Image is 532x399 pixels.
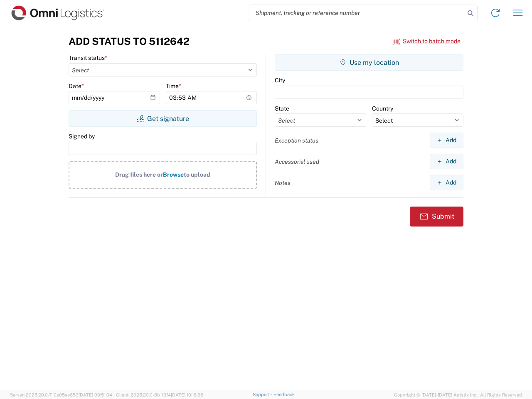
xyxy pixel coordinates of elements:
[275,158,319,165] label: Accessorial used
[10,392,112,397] span: Server: 2025.20.0-710e05ee653
[275,105,289,112] label: State
[430,154,463,169] button: Add
[275,54,463,71] button: Use my location
[69,54,107,62] label: Transit status
[69,110,257,127] button: Get signature
[69,133,95,140] label: Signed by
[394,391,522,399] span: Copyright © [DATE]-[DATE] Agistix Inc., All Rights Reserved
[275,76,285,84] label: City
[430,175,463,190] button: Add
[430,133,463,148] button: Add
[372,105,393,112] label: Country
[393,34,461,48] button: Switch to batch mode
[171,392,203,397] span: [DATE] 10:16:38
[184,171,210,178] span: to upload
[253,392,273,397] a: Support
[249,5,465,21] input: Shipment, tracking or reference number
[79,392,112,397] span: [DATE] 09:51:04
[273,392,295,397] a: Feedback
[163,171,184,178] span: Browse
[410,207,463,227] button: Submit
[275,137,318,144] label: Exception status
[116,392,203,397] span: Client: 2025.20.0-8b113f4
[115,171,163,178] span: Drag files here or
[166,82,181,90] label: Time
[69,82,84,90] label: Date
[69,35,190,47] h3: Add Status to 5112642
[275,179,291,187] label: Notes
